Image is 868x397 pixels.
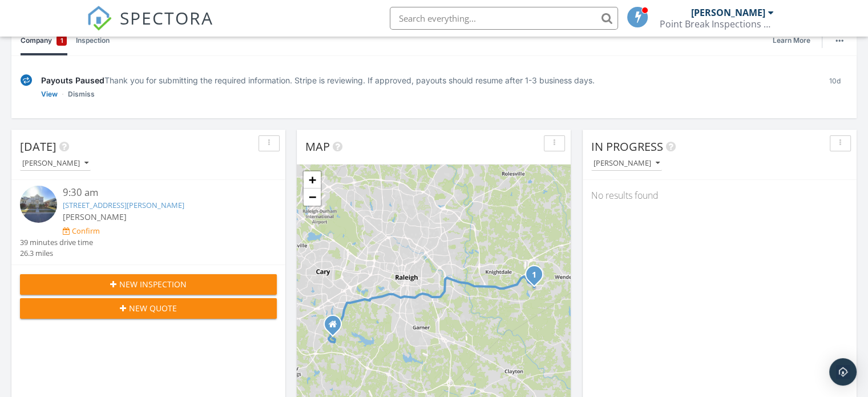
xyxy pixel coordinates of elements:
[63,186,256,200] div: 9:30 am
[20,139,56,154] span: [DATE]
[20,237,93,248] div: 39 minutes drive time
[120,6,213,30] span: SPECTORA
[660,18,774,30] div: Point Break Inspections LLC
[835,39,843,42] img: ellipsis-632cfdd7c38ec3a7d453.svg
[41,75,104,85] span: Payouts Paused
[41,74,813,86] div: Thank you for submitting the required information. Stripe is reviewing. If approved, payouts shou...
[87,6,112,31] img: The Best Home Inspection Software - Spectora
[532,271,536,279] i: 1
[72,226,100,235] div: Confirm
[20,248,93,259] div: 26.3 miles
[20,156,91,171] button: [PERSON_NAME]
[305,139,330,154] span: Map
[20,186,277,259] a: 9:30 am [STREET_ADDRESS][PERSON_NAME] [PERSON_NAME] Confirm 39 minutes drive time 26.3 miles
[119,278,187,290] span: New Inspection
[829,358,857,386] div: Open Intercom Messenger
[63,200,184,210] a: [STREET_ADDRESS][PERSON_NAME]
[20,274,277,295] button: New Inspection
[76,26,110,55] a: Inspection
[20,298,277,319] button: New Quote
[68,89,95,100] a: Dismiss
[63,226,100,236] a: Confirm
[773,35,817,46] a: Learn More
[304,171,321,189] a: Zoom in
[21,74,32,86] img: under-review-2fe708636b114a7f4b8d.svg
[390,7,618,30] input: Search everything...
[333,324,340,331] div: 112 Kelly Ct, Apex NC 27539
[594,159,660,167] div: [PERSON_NAME]
[63,211,127,222] span: [PERSON_NAME]
[41,89,58,100] a: View
[591,139,663,154] span: In Progress
[129,302,177,314] span: New Quote
[304,189,321,206] a: Zoom out
[591,156,662,171] button: [PERSON_NAME]
[691,7,765,18] div: [PERSON_NAME]
[21,26,67,55] a: Company
[87,15,213,39] a: SPECTORA
[22,159,88,167] div: [PERSON_NAME]
[20,186,57,223] img: streetview
[583,180,857,211] div: No results found
[534,274,541,281] div: 1024 Groveview Wynd, Wendell, NC 27591
[60,35,63,46] span: 1
[822,74,847,100] div: 10d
